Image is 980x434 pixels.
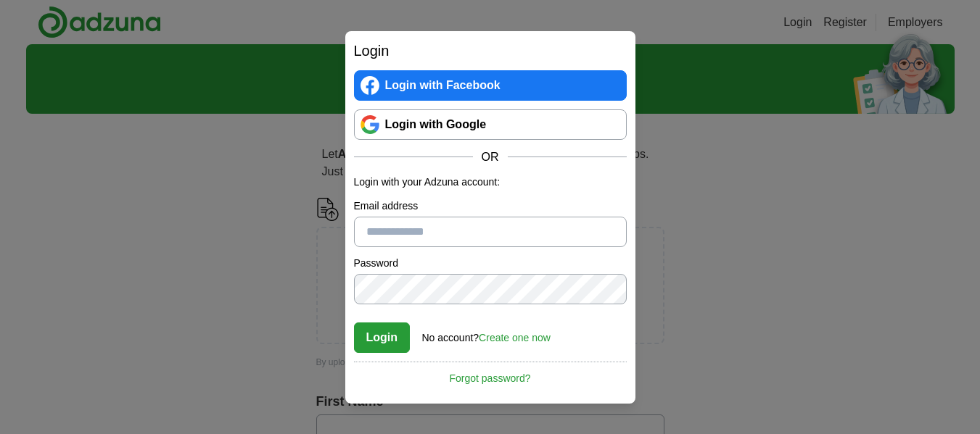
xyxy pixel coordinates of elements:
h2: Login [354,40,627,62]
label: Password [354,256,627,271]
p: Login with your Adzuna account: [354,175,627,190]
label: Email address [354,199,627,214]
a: Forgot password? [354,362,627,386]
a: Login with Google [354,109,627,140]
span: OR [473,149,508,166]
a: Login with Facebook [354,70,627,101]
a: Create one now [479,332,551,343]
div: No account? [422,322,551,346]
button: Login [354,322,411,353]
